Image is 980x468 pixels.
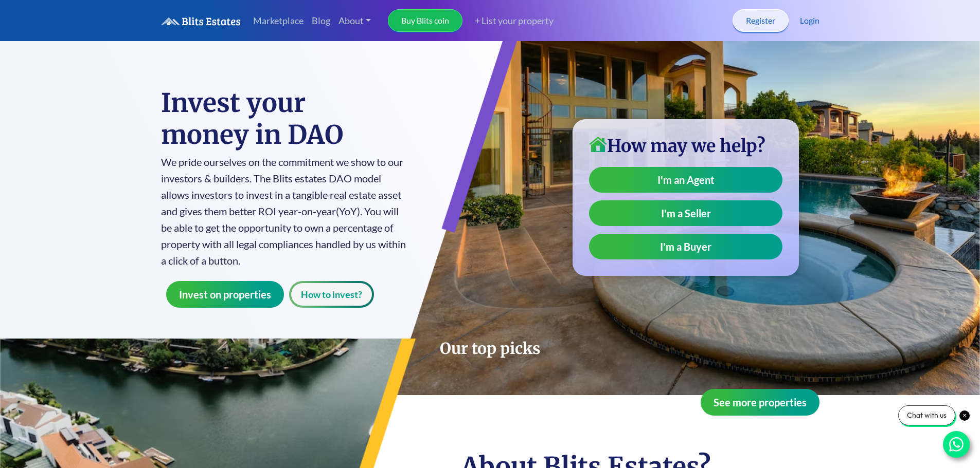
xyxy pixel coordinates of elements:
[388,9,462,32] a: Buy Blits coin
[589,167,782,193] a: I'm an Agent
[800,14,819,27] a: Login
[589,200,782,226] a: I'm a Seller
[161,87,408,151] h1: Invest your money in DAO
[701,389,819,416] button: See more properties
[161,154,408,269] p: We pride ourselves on the commitment we show to our investors & builders. The Blits estates DAO m...
[589,137,607,152] img: home-icon
[161,339,819,358] h2: Our top picks
[249,10,308,32] a: Marketplace
[166,281,284,308] button: Invest on properties
[589,234,782,259] a: I'm a Buyer
[161,17,241,26] img: logo.6a08bd47fd1234313fe35534c588d03a.svg
[898,405,955,425] div: Chat with us
[308,10,334,32] a: Blog
[334,10,376,32] a: About
[289,281,374,308] button: How to invest?
[462,14,554,28] a: + List your property
[589,136,782,157] h3: How may we help?
[733,9,789,32] a: Register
